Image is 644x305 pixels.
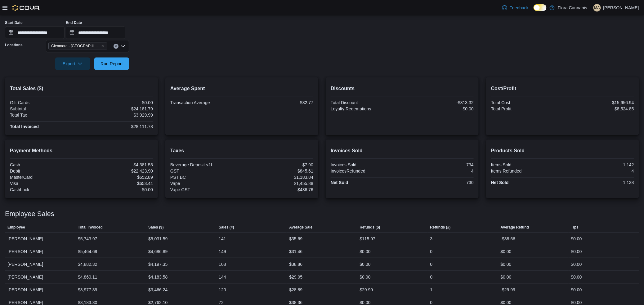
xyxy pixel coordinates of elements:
span: Glenmore - [GEOGRAPHIC_DATA] - 450374 [51,43,100,49]
span: MA [594,4,600,12]
p: [PERSON_NAME] [603,4,639,12]
h2: Products Sold [491,147,634,155]
div: 141 [219,235,226,243]
div: $0.00 [501,261,512,268]
button: Remove Glenmore - Kelowna - 450374 from selection in this group [101,44,105,48]
div: Vape [170,181,241,186]
div: [PERSON_NAME] [5,271,75,283]
div: 144 [219,273,226,281]
button: Open list of options [120,44,125,49]
div: Cash [10,162,80,167]
div: Items Refunded [491,169,561,173]
div: $3,929.99 [83,113,153,118]
div: 0 [430,248,433,255]
div: Transaction Average [170,100,241,105]
div: $0.00 [571,273,582,281]
div: $4,197.35 [148,261,168,268]
div: $0.00 [571,235,582,243]
div: $28.89 [289,286,302,293]
div: Visa [10,181,80,186]
div: [PERSON_NAME] [5,233,75,245]
div: Total Profit [491,106,561,111]
label: End Date [66,20,82,25]
span: Sales (#) [219,225,234,230]
div: $28,111.78 [83,124,153,129]
div: 1 [430,286,433,293]
div: $24,181.79 [83,106,153,111]
div: $4,183.58 [148,273,168,281]
span: Glenmore - Kelowna - 450374 [48,43,107,49]
h3: Employee Sales [5,210,54,218]
h2: Discounts [331,85,474,92]
div: $436.76 [243,187,314,192]
div: -$29.99 [501,286,515,293]
div: $0.00 [83,187,153,192]
div: $0.00 [404,106,474,111]
div: $845.61 [243,169,314,173]
div: GST [170,169,241,173]
div: $4,686.89 [148,248,168,255]
span: Refunds (#) [430,225,451,230]
div: $32.77 [243,100,314,105]
label: Locations [5,43,23,48]
div: $5,464.69 [78,248,97,255]
h2: Taxes [170,147,313,155]
div: $29.05 [289,273,302,281]
div: Miguel Ambrosio [593,4,601,12]
div: $652.89 [83,175,153,180]
div: $0.00 [571,248,582,255]
span: Employee [7,225,25,230]
div: Cashback [10,187,80,192]
div: $0.00 [360,248,371,255]
div: Total Tax [10,113,80,118]
div: $0.00 [571,261,582,268]
div: 120 [219,286,226,293]
div: Gift Cards [10,100,80,105]
h2: Invoices Sold [331,147,474,155]
div: $0.00 [360,273,371,281]
button: Export [55,58,90,70]
div: $15,656.94 [564,100,634,105]
div: Subtotal [10,106,80,111]
div: $38.86 [289,261,302,268]
div: $115.97 [360,235,376,243]
div: $0.00 [360,261,371,268]
span: Feedback [510,5,529,11]
div: Beverage Deposit <1L [170,162,241,167]
div: 4 [404,169,474,173]
input: Dark Mode [534,4,547,11]
button: Run Report [94,58,129,70]
div: PST BC [170,175,241,180]
div: $1,183.84 [243,175,314,180]
p: Flora Cannabis [558,4,587,12]
div: $3,466.24 [148,286,168,293]
div: 0 [430,261,433,268]
button: Clear input [114,44,119,49]
div: $29.99 [360,286,373,293]
div: 730 [404,180,474,185]
div: $35.69 [289,235,302,243]
div: Total Discount [331,100,401,105]
div: $31.46 [289,248,302,255]
span: Export [59,58,86,70]
div: $4,381.55 [83,162,153,167]
div: Loyalty Redemptions [331,106,401,111]
div: $7.90 [243,162,314,167]
img: Cova [12,5,40,11]
div: 108 [219,261,226,268]
div: 734 [404,162,474,167]
div: $0.00 [501,273,512,281]
div: -$38.66 [501,235,515,243]
span: Total Invoiced [78,225,103,230]
div: Invoices Sold [331,162,401,167]
span: Run Report [101,61,123,67]
span: Refunds ($) [360,225,380,230]
div: 1,142 [564,162,634,167]
div: Total Cost [491,100,561,105]
div: 0 [430,273,433,281]
div: MasterCard [10,175,80,180]
div: [PERSON_NAME] [5,245,75,258]
div: Debit [10,169,80,173]
input: Press the down key to open a popover containing a calendar. [66,26,125,39]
